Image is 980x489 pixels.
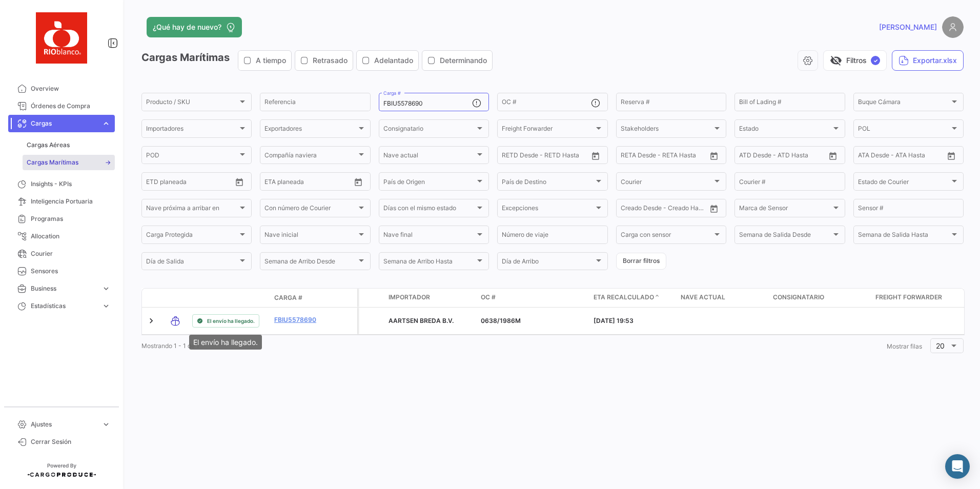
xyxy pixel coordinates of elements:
span: Día de Salida [146,259,238,267]
span: Carga # [274,293,302,302]
span: expand_more [101,119,111,128]
button: ¿Qué hay de nuevo? [147,17,242,37]
input: Desde [146,179,165,187]
datatable-header-cell: Carga Protegida [359,289,384,307]
datatable-header-cell: Importador [384,289,477,307]
a: Courier [8,245,115,262]
input: Desde [621,153,639,160]
input: Creado Hasta [665,206,706,213]
span: Exportadores [264,127,356,134]
span: Retrasado [313,55,348,66]
button: Open calendar [706,201,722,216]
a: Overview [8,80,115,97]
span: Sensores [31,267,111,276]
span: Consignatario [773,293,824,302]
span: Cargas Marítimas [27,158,78,167]
button: Open calendar [706,148,722,164]
span: Día de Arribo [502,259,594,267]
span: Nave inicial [264,233,356,240]
span: expand_more [101,301,111,311]
datatable-header-cell: ETA Recalculado [589,289,677,307]
span: Compañía naviera [264,153,356,160]
span: OC # [481,293,496,302]
a: Programas [8,210,115,228]
h3: Cargas Marítimas [141,50,496,71]
span: Allocation [31,232,111,241]
span: Estadísticas [31,301,97,311]
span: Mostrar filas [887,342,922,350]
datatable-header-cell: Carga # [270,289,332,307]
p: 0638/1986M [481,316,585,325]
button: Open calendar [351,174,366,190]
span: Semana de Salida Hasta [858,233,950,240]
span: ETA Recalculado [594,293,654,302]
span: expand_more [101,284,111,293]
span: Órdenes de Compra [31,101,111,111]
a: Inteligencia Portuaria [8,193,115,210]
button: Open calendar [588,148,603,164]
span: 20 [936,341,945,350]
span: Programas [31,214,111,223]
span: Buque Cámara [858,100,950,107]
span: Marca de Sensor [739,206,831,213]
input: ATD Hasta [779,153,820,160]
span: Freight Forwarder [875,293,942,302]
span: País de Destino [502,179,594,187]
span: Ajustes [31,420,97,429]
button: Borrar filtros [616,253,666,270]
span: Semana de Arribo Desde [264,259,356,267]
input: Desde [264,179,283,187]
span: POL [858,127,950,134]
span: [DATE] 19:53 [594,317,634,324]
span: Estado de Courier [858,179,950,187]
span: [PERSON_NAME] [879,22,937,32]
datatable-header-cell: Modo de Transporte [162,294,188,302]
input: Hasta [290,179,331,187]
input: ATA Hasta [896,153,937,160]
span: Cargas Aéreas [27,140,70,150]
button: Adelantado [357,51,418,70]
input: Creado Desde [621,206,659,213]
a: Sensores [8,262,115,280]
img: rio_blanco.jpg [36,12,87,64]
datatable-header-cell: Póliza [332,294,357,302]
span: Con número de Courier [264,206,356,213]
input: Hasta [527,153,568,160]
div: Abrir Intercom Messenger [945,454,970,479]
span: Freight Forwarder [502,127,594,134]
span: Stakeholders [621,127,712,134]
datatable-header-cell: Estado de Envio [188,294,270,302]
a: Expand/Collapse Row [146,316,156,326]
span: Consignatario [383,127,475,134]
input: Desde [502,153,520,160]
span: Courier [621,179,712,187]
span: Insights - KPIs [31,179,111,189]
button: Open calendar [232,174,247,190]
span: Producto / SKU [146,100,238,107]
datatable-header-cell: OC # [477,289,589,307]
span: Días con el mismo estado [383,206,475,213]
span: País de Origen [383,179,475,187]
a: FBIU5578690 [274,315,328,324]
span: Importador [389,293,430,302]
div: El envío ha llegado. [189,335,262,350]
span: Courier [31,249,111,258]
button: visibility_offFiltros✓ [823,50,887,71]
span: ✓ [871,56,880,65]
datatable-header-cell: Nave actual [677,289,769,307]
span: Adelantado [374,55,413,66]
span: Cargas [31,119,97,128]
a: Allocation [8,228,115,245]
span: Excepciones [502,206,594,213]
a: Cargas Aéreas [23,137,115,153]
button: Determinando [422,51,492,70]
span: Business [31,284,97,293]
button: A tiempo [238,51,291,70]
span: Importadores [146,127,238,134]
datatable-header-cell: Freight Forwarder [871,289,974,307]
span: POD [146,153,238,160]
span: expand_more [101,420,111,429]
datatable-header-cell: Consignatario [769,289,871,307]
input: ATA Desde [858,153,889,160]
button: Open calendar [825,148,841,164]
